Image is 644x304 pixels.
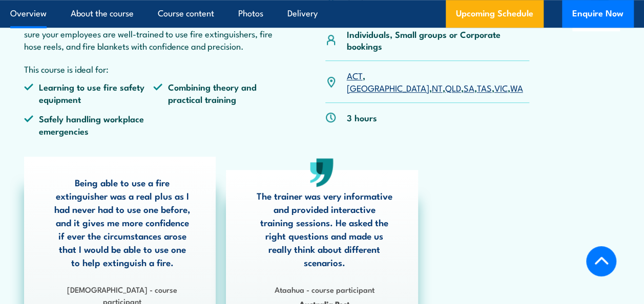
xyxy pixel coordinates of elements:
p: 3 hours [346,112,377,123]
a: [GEOGRAPHIC_DATA] [346,81,429,94]
a: QLD [445,81,461,94]
a: ACT [346,69,362,81]
a: NT [431,81,442,94]
a: SA [463,81,474,94]
p: , , , , , , , [346,70,529,94]
p: Our Fire Extinguisher training course goes beyond the basics, making sure your employees are well... [24,16,282,52]
p: Being able to use a fire extinguisher was a real plus as I had never had to use one before, and i... [54,176,190,269]
p: This course is ideal for: [24,63,282,75]
p: The trainer was very informative and provided interactive training sessions. He asked the right q... [256,189,392,269]
strong: Ataahua - course participant [274,284,374,295]
li: Combining theory and practical training [153,81,282,105]
a: WA [510,81,523,94]
p: Individuals, Small groups or Corporate bookings [346,28,529,52]
li: Safely handling workplace emergencies [24,113,153,137]
li: Learning to use fire safety equipment [24,81,153,105]
a: TAS [476,81,491,94]
a: VIC [494,81,507,94]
